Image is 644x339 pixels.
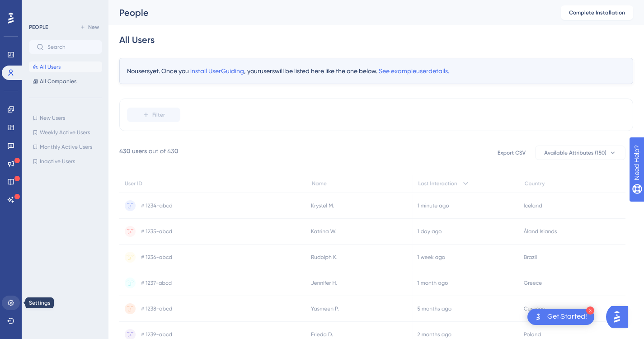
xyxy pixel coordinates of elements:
[29,156,102,167] button: Inactive Users
[533,311,544,322] img: launcher-image-alternative-text
[40,114,65,122] span: New Users
[119,33,155,46] div: All Users
[569,9,625,16] span: Complete Installation
[29,141,102,152] button: Monthly Active Users
[119,6,538,19] div: People
[190,67,244,75] span: install UserGuiding
[586,306,594,315] div: 3
[40,78,76,85] span: All Companies
[29,24,48,31] div: PEOPLE
[152,111,165,118] span: Filter
[21,2,56,13] span: Need Help?
[88,24,99,31] span: New
[29,127,102,138] button: Weekly Active Users
[40,129,90,136] span: Weekly Active Users
[561,5,633,20] button: Complete Installation
[40,63,61,71] span: All Users
[119,58,633,84] div: No users yet. Once you , your users will be listed here like the one below.
[40,158,75,165] span: Inactive Users
[47,44,94,50] input: Search
[606,303,633,330] iframe: UserGuiding AI Assistant Launcher
[29,61,102,72] button: All Users
[527,309,594,325] div: Open Get Started! checklist, remaining modules: 3
[29,113,102,123] button: New Users
[77,22,102,33] button: New
[29,76,102,87] button: All Companies
[379,67,449,75] span: See example user details.
[40,143,92,151] span: Monthly Active Users
[127,108,180,122] button: Filter
[547,312,587,322] div: Get Started!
